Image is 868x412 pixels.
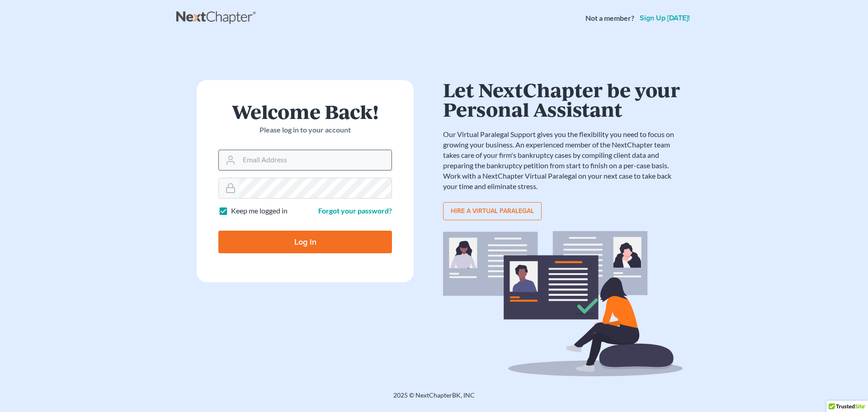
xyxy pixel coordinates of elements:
img: virtual_paralegal_bg-b12c8cf30858a2b2c02ea913d52db5c468ecc422855d04272ea22d19010d70dc.svg [443,231,683,376]
h1: Let NextChapter be your Personal Assistant [443,80,683,118]
strong: Not a member? [585,13,634,24]
a: Sign up [DATE]! [638,14,692,22]
input: Log In [218,231,392,253]
label: Keep me logged in [231,206,288,216]
a: Hire a virtual paralegal [443,202,542,220]
input: Email Address [239,150,392,170]
p: Our Virtual Paralegal Support gives you the flexibility you need to focus on growing your busines... [443,129,683,191]
div: 2025 © NextChapterBK, INC [176,391,692,407]
h1: Welcome Back! [218,102,392,121]
a: Forgot your password? [318,206,392,215]
p: Please log in to your account [218,125,392,135]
